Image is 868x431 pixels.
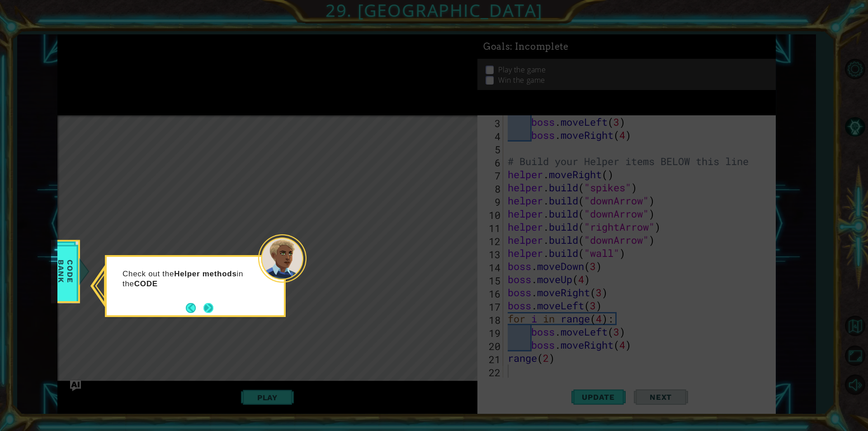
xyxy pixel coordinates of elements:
p: Check out the in the [123,269,258,289]
strong: Helper methods [174,270,236,278]
button: Back [186,303,203,313]
button: Next [203,303,213,313]
strong: CODE [134,279,158,288]
span: Code Bank [54,246,77,298]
